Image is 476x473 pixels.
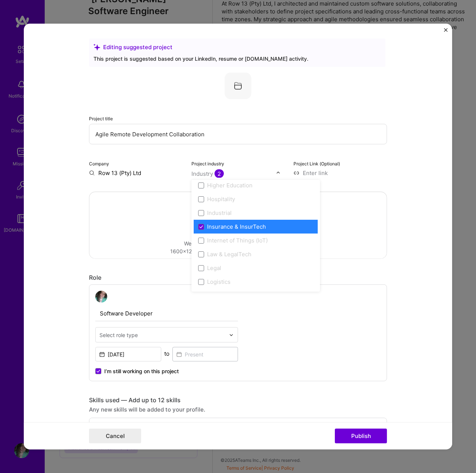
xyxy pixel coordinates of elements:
[95,347,161,362] input: Date
[207,264,221,272] div: Legal
[89,274,387,282] div: Role
[207,278,231,286] div: Logistics
[207,236,268,244] div: Internet of Things (IoT)
[207,250,251,258] div: Law & LegalTech
[172,347,238,362] input: Present
[207,195,235,203] div: Hospitality
[89,406,387,413] div: Any new skills will be added to your profile.
[104,368,179,375] span: I’m still working on this project
[93,43,381,51] div: Editing suggested project
[191,161,224,166] label: Project industry
[99,331,138,339] div: Select role type
[89,396,387,404] div: Skills used — Add up to 12 skills
[93,55,381,63] div: This project is suggested based on your LinkedIn, resume or [DOMAIN_NAME] activity.
[215,169,224,178] span: 2
[335,429,387,444] button: Publish
[444,28,448,36] button: Close
[164,350,169,358] div: to
[191,170,224,178] div: Industry
[293,169,387,177] input: Enter link
[229,333,234,337] img: drop icon
[207,209,232,217] div: Industrial
[207,181,253,189] div: Higher Education
[89,192,387,259] div: Drag and drop an image or Upload fileWe recommend uploading at least 4 images.1600x1200px or high...
[225,73,251,99] img: Company logo
[89,429,141,444] button: Cancel
[93,44,100,50] i: icon SuggestedTeams
[89,116,113,121] label: Project title
[89,161,109,166] label: Company
[89,169,183,177] input: Enter name or website
[170,247,306,255] div: 1600x1200px or higher recommended. Max 5MB each.
[89,124,387,145] input: Enter the name of the project
[276,171,280,175] img: drop icon
[95,306,238,321] input: Role Name
[170,239,306,247] div: We recommend uploading at least 4 images.
[207,223,266,231] div: Insurance & InsurTech
[293,161,340,166] label: Project Link (Optional)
